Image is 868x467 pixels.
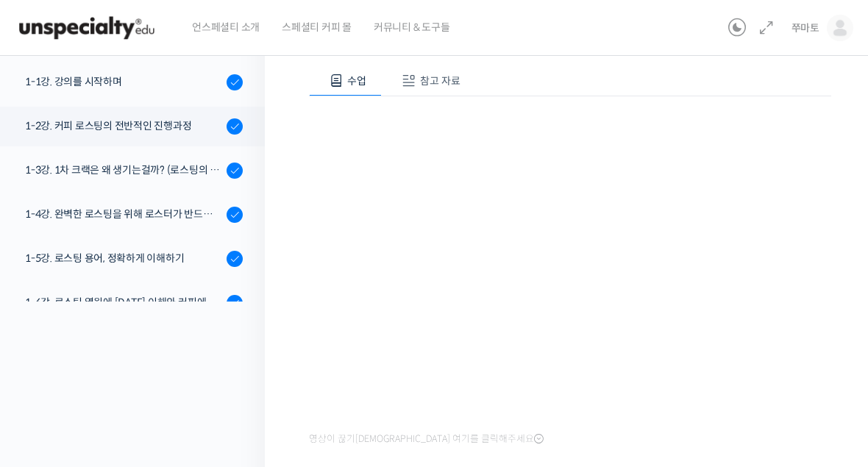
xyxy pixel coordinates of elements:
[347,74,366,88] span: 수업
[97,345,190,382] a: 대화
[190,345,282,382] a: 설정
[25,162,222,178] div: 1-3강. 1차 크랙은 왜 생기는걸까? (로스팅의 물리적, 화학적 변화)
[309,433,544,445] span: 영상이 끊기[DEMOGRAPHIC_DATA] 여기를 클릭해주세요
[25,118,222,134] div: 1-2강. 커피 로스팅의 전반적인 진행과정
[791,21,819,35] span: 쭈마토
[420,74,460,88] span: 참고 자료
[227,367,245,379] span: 설정
[25,294,222,310] div: 1-6강. 로스팅 열원에 [DATE] 이해와 커피에 미치는 영향
[46,367,55,379] span: 홈
[135,368,152,379] span: 대화
[25,74,222,90] div: 1-1강. 강의를 시작하며
[25,206,222,222] div: 1-4강. 완벽한 로스팅을 위해 로스터가 반드시 갖춰야 할 것 (로스팅 목표 설정하기)
[4,345,97,382] a: 홈
[25,250,222,266] div: 1-5강. 로스팅 용어, 정확하게 이해하기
